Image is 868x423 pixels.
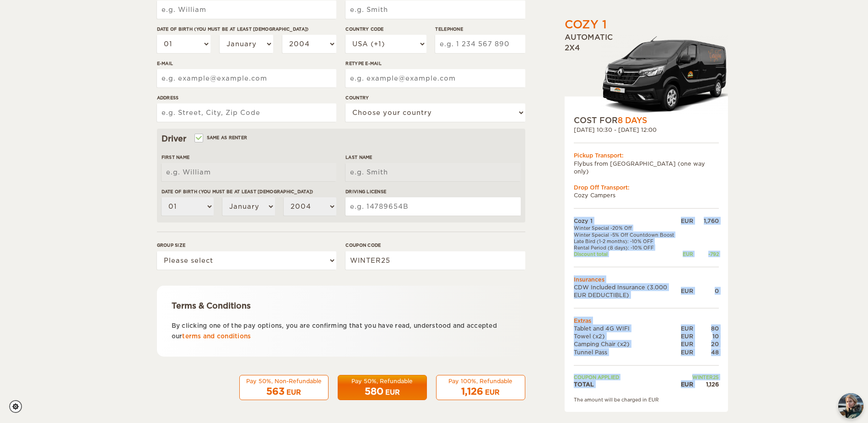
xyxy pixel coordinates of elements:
button: Pay 50%, Non-Refundable 563 EUR [239,375,329,401]
label: Country Code [345,26,426,33]
td: Discount total [574,251,681,257]
img: Freyja at Cozy Campers [838,393,863,418]
span: 580 [365,386,383,397]
label: Coupon code [345,242,525,249]
div: EUR [681,325,693,332]
div: 0 [693,287,719,295]
label: First Name [162,154,336,161]
div: Driver [162,133,521,144]
div: -792 [693,251,719,257]
label: Retype E-mail [345,60,525,67]
td: Coupon applied [574,374,681,380]
td: Extras [574,317,719,325]
div: EUR [681,348,693,356]
input: e.g. example@example.com [157,69,336,87]
label: Telephone [435,26,525,33]
label: Last Name [345,154,520,161]
label: Date of birth (You must be at least [DEMOGRAPHIC_DATA]) [157,26,336,33]
label: E-mail [157,60,336,67]
input: e.g. 14789654B [345,197,520,216]
div: Drop Off Transport: [574,183,719,191]
div: EUR [681,380,693,388]
span: 1,126 [461,386,483,397]
td: Tablet and 4G WIFI [574,325,681,332]
div: 80 [693,325,719,332]
td: Tunnel Pass [574,348,681,356]
td: Cozy Campers [574,191,719,199]
td: Towel (x2) [574,332,681,340]
div: 1,760 [693,217,719,225]
span: 563 [266,386,285,397]
input: Same as renter [195,136,201,142]
label: Date of birth (You must be at least [DEMOGRAPHIC_DATA]) [162,188,336,195]
input: e.g. 1 234 567 890 [435,35,525,53]
div: EUR [681,287,693,295]
div: 48 [693,348,719,356]
div: Automatic 2x4 [565,33,728,115]
img: Stuttur-m-c-logo-2.png [601,35,728,115]
p: By clicking one of the pay options, you are confirming that you have read, understood and accepte... [172,320,511,342]
button: chat-button [838,393,863,418]
td: CDW Included Insurance (3.000 EUR DEDUCTIBLE) [574,283,681,298]
td: WINTER25 [681,374,719,380]
td: Late Bird (1-2 months): -10% OFF [574,238,681,244]
input: e.g. Smith [345,163,520,181]
button: Pay 50%, Refundable 580 EUR [338,375,427,401]
td: Rental Period (8 days): -10% OFF [574,244,681,251]
div: EUR [681,217,693,225]
input: e.g. Street, City, Zip Code [157,103,336,122]
td: Winter Special -20% Off [574,225,681,231]
div: Pay 50%, Refundable [344,377,421,385]
td: TOTAL [574,380,681,388]
div: Pay 100%, Refundable [442,377,519,385]
label: Address [157,94,336,101]
div: EUR [681,340,693,348]
div: EUR [286,388,301,397]
td: Winter Special -5% Off Countdown Boost [574,231,681,238]
div: COST FOR [574,115,719,126]
div: The amount will be charged in EUR [574,396,719,403]
label: Driving License [345,188,520,195]
div: Pay 50%, Non-Refundable [245,377,323,385]
td: Camping Chair (x2) [574,340,681,348]
div: EUR [385,388,400,397]
button: Pay 100%, Refundable 1,126 EUR [436,375,525,401]
div: EUR [681,332,693,340]
td: Insurances [574,275,719,283]
input: e.g. Smith [345,0,525,19]
div: [DATE] 10:30 - [DATE] 12:00 [574,126,719,134]
a: Cookie settings [9,400,28,413]
div: 20 [693,340,719,348]
div: EUR [485,388,500,397]
input: e.g. William [157,0,336,19]
div: 10 [693,332,719,340]
label: Country [345,94,525,101]
label: Same as renter [195,133,248,142]
span: 8 Days [618,116,647,125]
div: Pickup Transport: [574,152,719,159]
div: EUR [681,251,693,257]
div: Cozy 1 [565,17,607,33]
td: Flybus from [GEOGRAPHIC_DATA] (one way only) [574,159,719,175]
label: Group size [157,242,336,249]
div: Terms & Conditions [172,300,511,311]
input: e.g. example@example.com [345,69,525,87]
input: e.g. William [162,163,336,181]
td: Cozy 1 [574,217,681,225]
div: 1,126 [693,380,719,388]
a: terms and conditions [182,333,251,340]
